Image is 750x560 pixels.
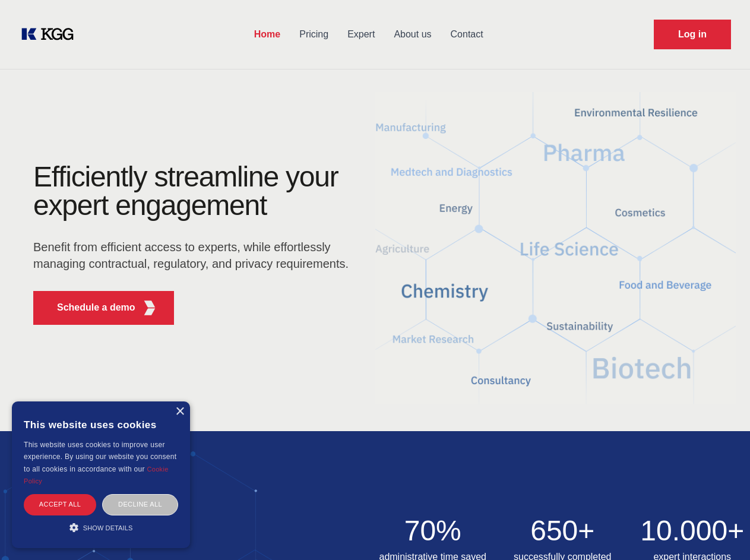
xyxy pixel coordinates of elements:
a: Request Demo [654,20,731,49]
img: KGG Fifth Element RED [143,300,157,315]
a: Cookie Policy [24,466,169,485]
a: Home [245,19,290,50]
div: This website uses cookies [24,410,178,439]
a: KOL Knowledge Platform: Talk to Key External Experts (KEE) [19,25,83,44]
iframe: Chat Widget [691,503,750,560]
a: Contact [441,19,493,50]
h2: 650+ [505,517,621,545]
a: Expert [338,19,384,50]
img: KGG Fifth Element RED [375,77,736,419]
h1: Efficiently streamline your expert engagement [33,163,356,220]
div: Decline all [102,494,178,515]
span: This website uses cookies to improve user experience. By using our website you consent to all coo... [24,441,176,473]
a: About us [384,19,441,50]
button: Schedule a demoKGG Fifth Element RED [33,291,174,325]
span: Show details [83,524,133,531]
div: Show details [24,521,178,533]
div: Close [175,407,184,416]
a: Pricing [290,19,338,50]
p: Schedule a demo [57,300,135,315]
div: Accept all [24,494,96,515]
p: Benefit from efficient access to experts, while effortlessly managing contractual, regulatory, an... [33,239,356,272]
h2: 70% [375,517,491,545]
